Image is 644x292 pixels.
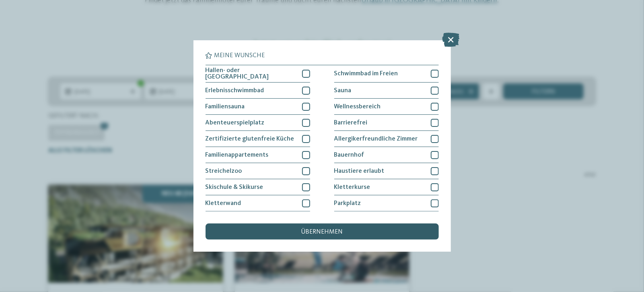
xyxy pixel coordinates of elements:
span: Kletterkurse [334,184,370,191]
span: Skischule & Skikurse [206,184,263,191]
span: Wellnessbereich [334,104,381,110]
span: Hallen- oder [GEOGRAPHIC_DATA] [206,67,296,80]
span: Zertifizierte glutenfreie Küche [206,136,294,142]
span: Bauernhof [334,152,364,158]
span: Kletterwand [206,200,241,207]
span: Familiensauna [206,104,245,110]
span: Streichelzoo [206,168,242,174]
span: Abenteuerspielplatz [206,120,265,126]
span: Haustiere erlaubt [334,168,385,174]
span: Barrierefrei [334,120,368,126]
span: Familienappartements [206,152,269,158]
span: Allergikerfreundliche Zimmer [334,136,418,142]
span: Sauna [334,87,352,94]
span: Schwimmbad im Freien [334,70,398,77]
span: Erlebnisschwimmbad [206,87,264,94]
span: Parkplatz [334,200,361,207]
span: übernehmen [301,229,343,235]
span: Meine Wünsche [214,52,265,59]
